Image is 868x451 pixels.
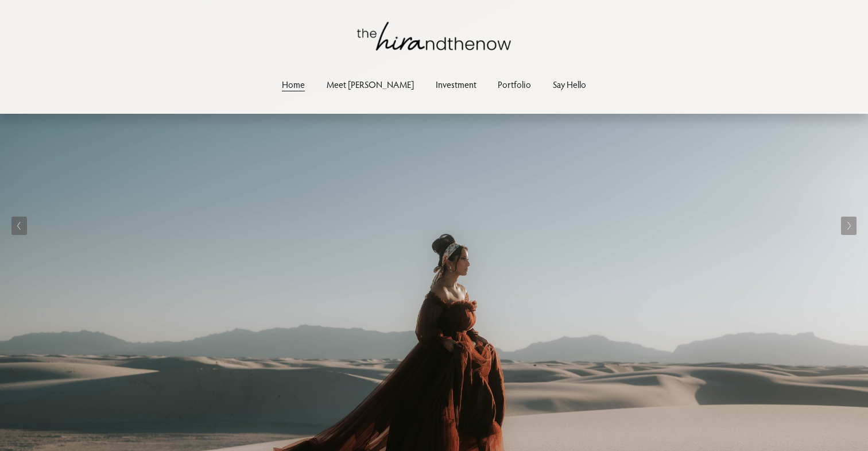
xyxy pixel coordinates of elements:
[327,76,414,92] a: Meet [PERSON_NAME]
[282,76,305,92] a: Home
[11,217,27,235] button: Previous Slide
[498,76,531,92] a: Portfolio
[553,76,586,92] a: Say Hello
[357,22,511,51] img: thehirandthenow
[436,76,476,92] a: Investment
[841,217,857,235] button: Next Slide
